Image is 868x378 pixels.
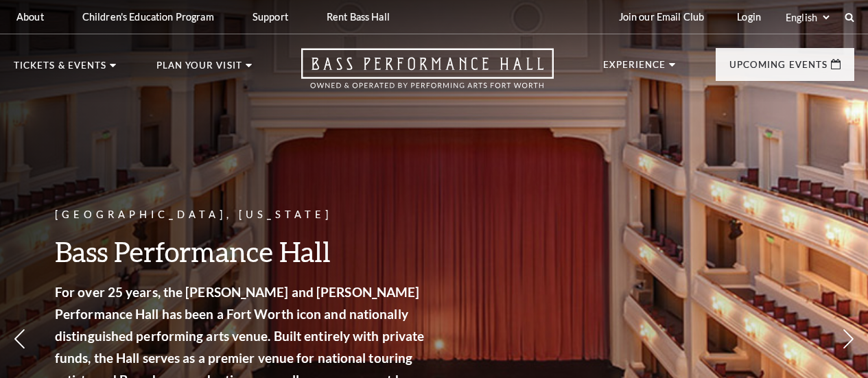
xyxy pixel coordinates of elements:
[603,60,666,77] p: Experience
[729,60,828,77] p: Upcoming Events
[156,61,242,78] p: Plan Your Visit
[82,11,214,23] p: Children's Education Program
[253,11,288,23] p: Support
[327,11,390,23] p: Rent Bass Hall
[55,206,432,224] p: [GEOGRAPHIC_DATA], [US_STATE]
[55,234,432,269] h3: Bass Performance Hall
[783,11,832,24] select: Select:
[16,11,44,23] p: About
[14,61,106,78] p: Tickets & Events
